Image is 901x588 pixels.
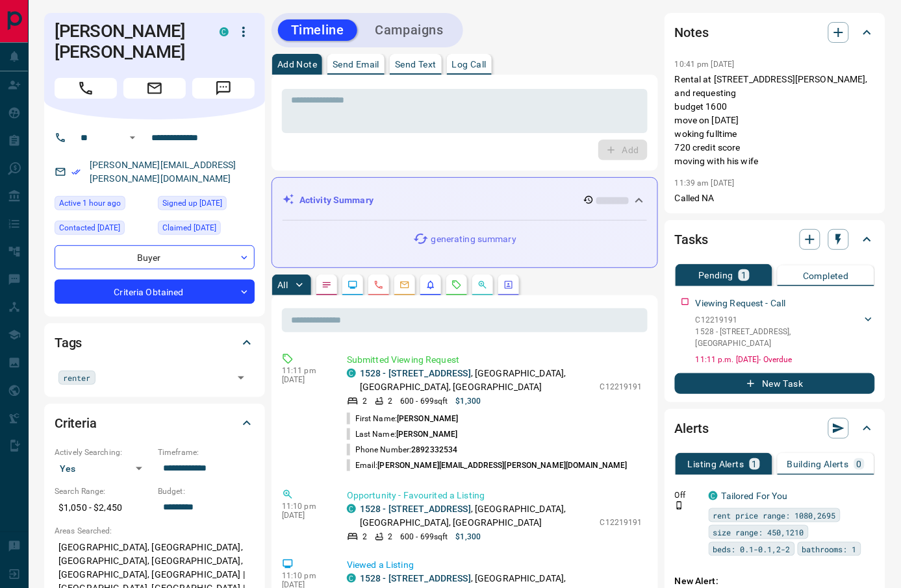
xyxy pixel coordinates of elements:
a: 1528 - [STREET_ADDRESS] [360,504,471,514]
a: 1528 - [STREET_ADDRESS] [360,573,471,583]
p: Email: [347,459,628,471]
button: New Task [675,373,875,394]
p: $1,300 [456,531,481,543]
p: Search Range: [55,485,151,497]
p: Completed [803,271,849,280]
div: condos.ca [347,369,356,378]
p: Submitted Viewing Request [347,353,642,367]
p: Viewed a Listing [347,558,642,572]
span: beds: 0.1-0.1,2-2 [713,543,791,556]
div: Criteria [55,408,255,439]
p: 2 [388,395,392,407]
p: C12219191 [696,314,862,326]
p: Called NA [675,191,875,205]
p: Activity Summary [299,193,374,207]
p: 1 [752,459,757,469]
span: Call [55,78,117,99]
span: size range: 450,1210 [713,526,804,539]
span: bathrooms: 1 [802,543,857,556]
span: Claimed [DATE] [162,221,216,234]
p: 1 [741,271,746,280]
svg: Opportunities [477,280,488,290]
button: Open [232,369,250,387]
div: Sun Jun 22 2025 [158,196,255,214]
p: Send Email [333,60,379,69]
p: 11:10 pm [282,571,327,580]
p: 2 [362,395,367,407]
div: Yes [55,458,151,479]
p: Add Note [277,60,317,69]
p: generating summary [431,232,516,246]
svg: Push Notification Only [675,501,684,510]
svg: Email Verified [71,167,81,177]
svg: Emails [400,280,410,290]
svg: Calls [374,280,384,290]
p: Timeframe: [158,447,255,458]
h2: Notes [675,22,709,43]
p: Actively Searching: [55,447,151,458]
div: Notes [675,17,875,48]
h2: Alerts [675,418,709,439]
div: Tue Oct 14 2025 [55,196,151,214]
div: Buyer [55,245,255,269]
span: Active 1 hour ago [59,197,121,210]
p: Last Name: [347,428,458,440]
p: 600 - 699 sqft [400,395,448,407]
div: condos.ca [709,491,718,500]
span: renter [63,371,91,384]
svg: Notes [322,280,332,290]
div: condos.ca [347,504,356,513]
p: 11:39 am [DATE] [675,178,735,188]
span: Contacted [DATE] [59,221,120,234]
div: Mon Aug 11 2025 [158,221,255,239]
p: C12219191 [600,517,642,528]
p: First Name: [347,413,459,424]
p: Opportunity - Favourited a Listing [347,489,642,502]
p: Viewing Request - Call [696,297,786,310]
span: [PERSON_NAME] [397,414,458,423]
p: $1,300 [456,395,481,407]
span: Signed up [DATE] [162,197,222,210]
p: 11:10 pm [282,502,327,511]
div: Alerts [675,413,875,444]
p: 2 [362,531,367,543]
p: Areas Searched: [55,525,255,537]
p: C12219191 [600,381,642,393]
p: 10:41 pm [DATE] [675,60,735,69]
svg: Requests [451,280,462,290]
div: Tasks [675,224,875,255]
p: [DATE] [282,375,327,384]
p: Log Call [452,60,487,69]
h2: Criteria [55,413,97,434]
div: Activity Summary [283,188,647,212]
p: Listing Alerts [688,459,744,469]
div: Mon Aug 11 2025 [55,221,151,239]
p: 1528 - [STREET_ADDRESS] , [GEOGRAPHIC_DATA] [696,326,862,349]
h1: [PERSON_NAME] [PERSON_NAME] [55,21,200,62]
p: 0 [857,459,862,469]
p: 11:11 pm [282,366,327,375]
p: 2 [388,531,392,543]
span: [PERSON_NAME] [396,430,457,439]
span: Email [123,78,186,99]
button: Open [125,130,140,145]
svg: Listing Alerts [425,280,436,290]
span: Message [192,78,255,99]
p: $1,050 - $2,450 [55,497,151,519]
p: Rental at [STREET_ADDRESS][PERSON_NAME], and requesting budget 1600 move on [DATE] woking fulltim... [675,73,875,168]
a: 1528 - [STREET_ADDRESS] [360,368,471,378]
a: Tailored For You [722,491,788,501]
p: , [GEOGRAPHIC_DATA], [GEOGRAPHIC_DATA], [GEOGRAPHIC_DATA] [360,367,594,394]
p: 11:11 p.m. [DATE] - Overdue [696,354,875,365]
span: [PERSON_NAME][EMAIL_ADDRESS][PERSON_NAME][DOMAIN_NAME] [378,461,628,470]
p: Building Alerts [787,459,849,469]
p: Off [675,489,701,501]
p: All [277,280,288,289]
div: condos.ca [220,27,229,36]
h2: Tasks [675,229,708,250]
p: Send Text [395,60,437,69]
a: [PERSON_NAME][EMAIL_ADDRESS][PERSON_NAME][DOMAIN_NAME] [90,160,236,184]
span: 2892332534 [411,445,457,454]
div: C122191911528 - [STREET_ADDRESS],[GEOGRAPHIC_DATA] [696,312,875,352]
p: New Alert: [675,574,875,588]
